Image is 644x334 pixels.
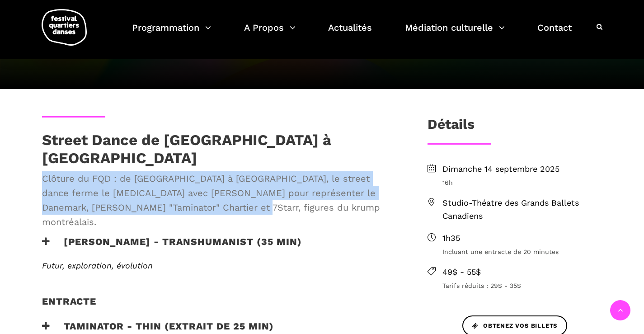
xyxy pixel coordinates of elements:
h1: Street Dance de [GEOGRAPHIC_DATA] à [GEOGRAPHIC_DATA] [42,131,398,167]
h3: [PERSON_NAME] - TRANSHUMANIST (35 min) [42,236,302,259]
a: Actualités [328,20,372,47]
span: Incluant une entracte de 20 minutes [442,247,602,257]
span: Dimanche 14 septembre 2025 [442,163,602,176]
span: Studio-Théatre des Grands Ballets Canadiens [442,197,602,223]
a: Programmation [132,20,211,47]
span: Tarifs réduits : 29$ - 35$ [442,281,602,291]
h3: Détails [428,116,475,139]
a: Médiation culturelle [405,20,505,47]
h4: Entracte [42,296,96,318]
span: 49$ - 55$ [442,266,602,279]
span: 1h35 [442,232,602,245]
span: Clôture du FQD : de [GEOGRAPHIC_DATA] à [GEOGRAPHIC_DATA], le street dance ferme le [MEDICAL_DATA... [42,171,398,229]
span: Obtenez vos billets [472,321,557,331]
img: logo-fqd-med [42,9,87,46]
span: Futur, exploration, évolution [42,261,153,270]
span: 16h [442,178,602,188]
a: Contact [537,20,572,47]
a: A Propos [244,20,296,47]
